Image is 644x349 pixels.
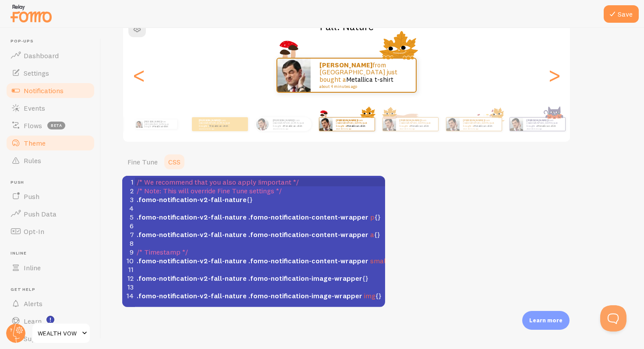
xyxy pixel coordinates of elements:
a: Notifications [5,82,96,99]
span: p [370,213,375,221]
strong: [PERSON_NAME] [144,120,162,123]
span: {} [137,213,381,221]
a: Events [5,99,96,117]
small: about 4 minutes ago [319,84,404,89]
a: Metallica t-shirt [346,75,393,84]
a: WEALTH VOW [32,323,91,344]
div: 3 [122,195,135,204]
strong: [PERSON_NAME] [273,119,294,122]
span: WEALTH VOW [38,328,79,339]
span: .fomo-notification-image-wrapper [248,291,362,300]
small: about 4 minutes ago [527,128,561,129]
span: .fomo-notification-v2-fall-nature [137,195,247,204]
span: Rules [24,156,41,165]
a: Theme [5,134,96,152]
img: Fomo [135,121,142,128]
small: about 4 minutes ago [463,128,497,129]
span: Pop-ups [11,38,96,44]
span: .fomo-notification-v2-fall-nature [137,274,247,283]
div: 7 [122,230,135,239]
span: /* Note: This will override Fine Tune settings */ [137,186,282,195]
p: from [GEOGRAPHIC_DATA] just bought a [199,119,234,129]
span: .fomo-notification-image-wrapper [248,274,362,283]
span: .fomo-notification-content-wrapper [248,230,368,239]
div: Learn more [522,311,570,330]
div: Previous slide [134,44,144,107]
span: Settings [24,69,49,77]
small: about 4 minutes ago [199,128,233,129]
a: Settings [5,64,96,82]
a: Metallica t-shirt [410,124,429,128]
div: 11 [122,265,135,274]
small: about 4 minutes ago [273,128,307,129]
a: Rules [5,152,96,169]
iframe: Help Scout Beacon - Open [600,305,626,332]
span: Theme [24,139,46,147]
span: Events [24,104,45,112]
img: Fomo [510,118,523,131]
span: img [364,291,375,300]
img: Fomo [382,118,396,131]
a: Metallica t-shirt [283,124,302,128]
strong: [PERSON_NAME] [400,119,421,122]
span: Learn [24,317,42,325]
span: Inline [24,263,41,272]
div: 6 [122,221,135,230]
p: from [GEOGRAPHIC_DATA] just bought a [144,119,173,129]
span: Get Help [11,287,96,293]
div: 10 [122,256,135,265]
img: Fomo [319,118,332,131]
img: Fomo [446,118,459,131]
p: from [GEOGRAPHIC_DATA] just bought a [273,119,308,129]
span: .fomo-notification-v2-fall-nature [137,213,247,221]
a: Opt-In [5,223,96,240]
strong: [PERSON_NAME] [463,119,484,122]
span: Push Data [24,209,57,218]
strong: [PERSON_NAME] [319,61,372,69]
div: 5 [122,213,135,221]
a: Learn [5,312,96,330]
div: 14 [122,291,135,300]
a: Metallica t-shirt [347,124,365,128]
span: .fomo-notification-content-wrapper [248,213,368,221]
a: Alerts [5,295,96,312]
div: 13 [122,283,135,291]
p: from [GEOGRAPHIC_DATA] just bought a [400,119,435,129]
img: fomo-relay-logo-orange.svg [9,2,53,24]
span: Push [24,192,39,201]
strong: [PERSON_NAME] [336,119,357,122]
small: about 4 minutes ago [336,128,370,129]
p: from [GEOGRAPHIC_DATA] just bought a [527,119,562,129]
span: {} [137,230,380,239]
p: Learn more [529,316,563,325]
span: .fomo-notification-v2-fall-nature [137,256,247,265]
div: 9 [122,248,135,256]
a: Dashboard [5,47,96,64]
a: Metallica t-shirt [153,125,168,128]
div: 4 [122,204,135,213]
p: from [GEOGRAPHIC_DATA] just bought a [463,119,498,129]
a: Metallica t-shirt [537,124,556,128]
div: 12 [122,274,135,283]
span: Opt-In [24,227,44,236]
span: {} [137,256,394,265]
p: from [GEOGRAPHIC_DATA] just bought a [336,119,371,129]
span: .fomo-notification-content-wrapper [248,256,368,265]
span: {} [137,291,382,300]
span: {} [137,274,368,283]
a: Push [5,188,96,205]
img: Fomo [277,59,311,92]
span: .fomo-notification-v2-fall-nature [137,291,247,300]
span: Notifications [24,86,64,95]
a: Inline [5,259,96,276]
p: from [GEOGRAPHIC_DATA] just bought a [319,62,407,89]
span: small [370,256,388,265]
div: Next slide [549,44,559,107]
span: {} [137,195,253,204]
a: Metallica t-shirt [474,124,492,128]
span: /* Timestamp */ [137,248,188,256]
small: about 4 minutes ago [400,128,434,129]
div: 1 [122,178,135,186]
a: Metallica t-shirt [209,124,228,128]
img: Fomo [256,118,269,130]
